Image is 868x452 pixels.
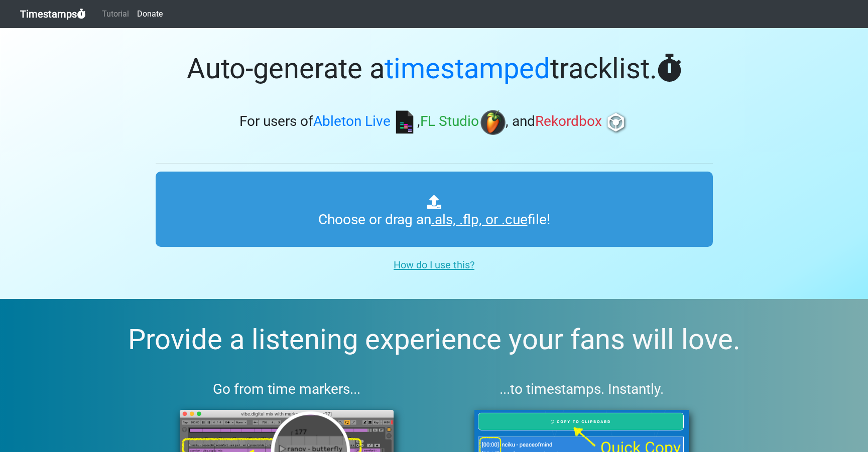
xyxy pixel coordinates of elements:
span: Ableton Live [313,113,391,130]
h3: ...to timestamps. Instantly. [450,381,713,398]
a: Timestamps [20,4,86,24]
h3: Go from time markers... [156,381,418,398]
a: Donate [133,4,167,24]
h2: Provide a listening experience your fans will love. [24,323,844,357]
img: fl.png [480,110,506,135]
u: How do I use this? [394,259,474,271]
h3: For users of , , and [156,110,713,135]
a: Tutorial [98,4,133,24]
span: FL Studio [420,113,479,130]
span: timestamped [385,52,550,85]
span: Rekordbox [535,113,602,130]
h1: Auto-generate a tracklist. [156,52,713,86]
img: rb.png [603,110,629,135]
img: ableton.png [392,110,417,135]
